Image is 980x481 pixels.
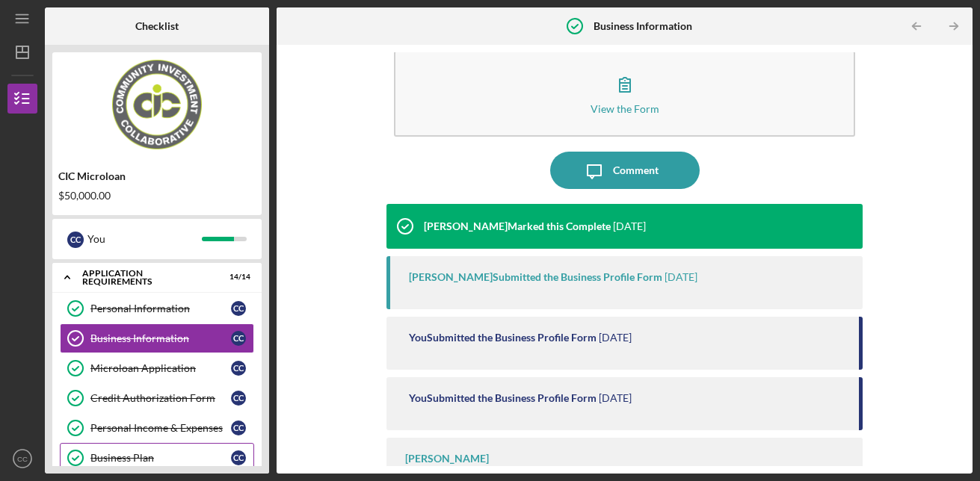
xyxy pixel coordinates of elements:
[550,152,700,189] button: Comment
[60,413,254,443] a: Personal Income & ExpensesCC
[60,323,254,353] a: Business InformationCC
[60,443,254,473] a: Business PlanCC
[52,60,262,149] img: Product logo
[58,170,256,182] div: CIC Microloan
[599,392,632,404] time: 2025-07-31 04:25
[231,331,246,346] div: C C
[665,271,697,283] time: 2025-07-31 18:54
[224,273,250,282] div: 14 / 14
[87,226,202,252] div: You
[405,453,489,465] div: [PERSON_NAME]
[60,294,254,323] a: Personal InformationCC
[67,232,84,248] div: C C
[613,152,659,189] div: Comment
[82,269,213,286] div: APPLICATION REQUIREMENTS
[231,421,246,435] div: C C
[591,103,659,114] div: View the Form
[60,353,254,383] a: Microloan ApplicationCC
[231,301,246,316] div: C C
[424,220,611,232] div: [PERSON_NAME] Marked this Complete
[90,332,231,344] div: Business Information
[613,220,646,232] time: 2025-07-31 18:54
[17,455,28,463] text: CC
[90,422,231,434] div: Personal Income & Expenses
[231,391,246,406] div: C C
[409,332,597,344] div: You Submitted the Business Profile Form
[599,332,632,344] time: 2025-07-31 05:19
[90,452,231,464] div: Business Plan
[135,20,179,32] b: Checklist
[90,392,231,404] div: Credit Authorization Form
[60,383,254,413] a: Credit Authorization FormCC
[231,450,246,465] div: C C
[409,392,597,404] div: You Submitted the Business Profile Form
[409,271,662,283] div: [PERSON_NAME] Submitted the Business Profile Form
[7,444,37,474] button: CC
[90,302,231,314] div: Personal Information
[231,361,246,376] div: C C
[90,362,231,374] div: Microloan Application
[394,51,856,137] button: View the Form
[58,190,256,202] div: $50,000.00
[594,20,692,32] b: Business Information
